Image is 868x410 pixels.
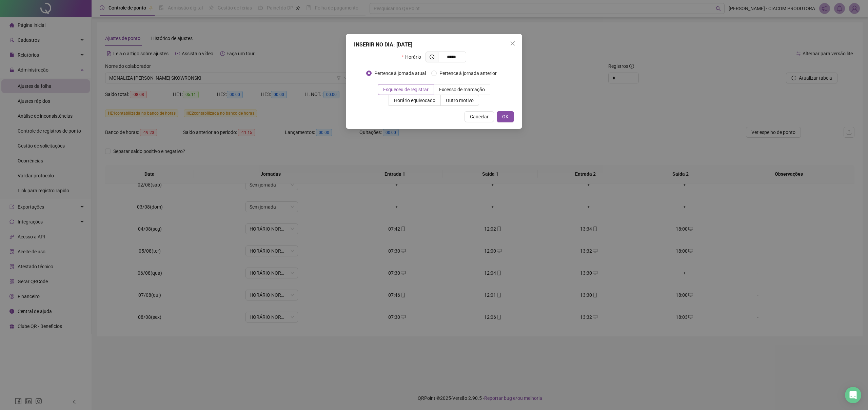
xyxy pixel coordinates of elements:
span: Pertence à jornada anterior [437,70,499,77]
label: Horário [402,52,425,62]
span: Outro motivo [446,98,474,103]
span: OK [502,113,509,120]
div: Open Intercom Messenger [845,387,861,403]
button: Close [507,38,518,49]
span: Esqueceu de registrar [383,87,429,92]
span: Cancelar [470,113,489,120]
span: Excesso de marcação [439,87,485,92]
span: Pertence à jornada atual [372,70,429,77]
span: Horário equivocado [394,98,435,103]
button: OK [497,111,514,122]
span: close [510,41,515,46]
span: clock-circle [430,55,434,59]
div: INSERIR NO DIA : [DATE] [354,41,514,49]
button: Cancelar [465,111,494,122]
